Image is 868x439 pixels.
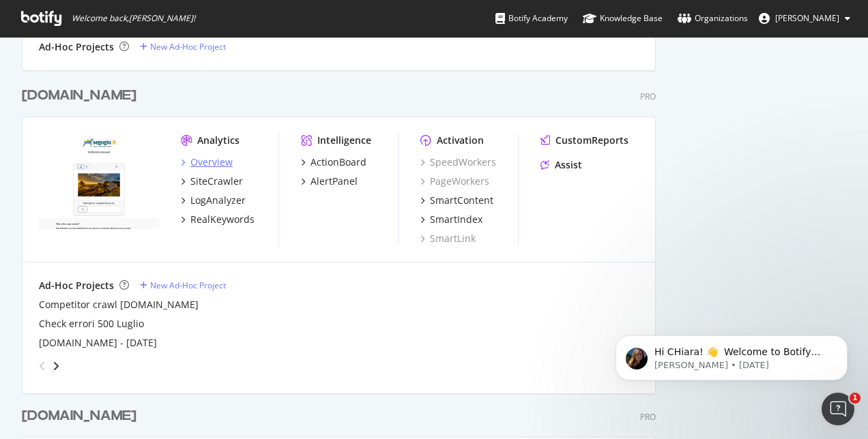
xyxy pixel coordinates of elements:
[640,91,656,102] div: Pro
[22,86,142,106] a: [DOMAIN_NAME]
[850,393,860,404] span: 1
[181,213,255,226] a: RealKeywords
[430,194,493,207] div: SmartContent
[583,12,663,25] div: Knowledge Base
[540,134,628,147] a: CustomReports
[51,359,61,373] div: angle-right
[190,213,255,226] div: RealKeywords
[822,393,854,425] iframe: Intercom live chat
[775,12,839,24] span: CHiara Gigliotti
[495,12,568,25] div: Botify Academy
[190,194,246,207] div: LogAnalyzer
[22,406,142,426] a: [DOMAIN_NAME]
[310,175,358,188] div: AlertPanel
[190,175,243,188] div: SiteCrawler
[190,155,233,169] div: Overview
[420,155,496,169] a: SpeedWorkers
[595,307,868,402] iframe: Intercom notifications message
[39,279,114,292] div: Ad-Hoc Projects
[140,41,226,52] a: New Ad-Hoc Project
[317,134,371,147] div: Intelligence
[72,13,195,24] span: Welcome back, [PERSON_NAME] !
[39,317,144,331] a: Check errori 500 Luglio
[430,213,482,226] div: SmartIndex
[181,194,246,207] a: LogAnalyzer
[140,279,226,291] a: New Ad-Hoc Project
[437,134,484,147] div: Activation
[301,155,366,169] a: ActionBoard
[150,279,226,291] div: New Ad-Hoc Project
[150,41,226,52] div: New Ad-Hoc Project
[420,232,476,245] a: SmartLink
[678,12,748,25] div: Organizations
[640,411,656,423] div: Pro
[420,175,489,188] a: PageWorkers
[540,158,582,172] a: Assist
[748,7,861,29] button: [PERSON_NAME]
[555,158,582,172] div: Assist
[420,194,493,207] a: SmartContent
[420,213,482,226] a: SmartIndex
[555,134,628,147] div: CustomReports
[39,336,157,350] a: [DOMAIN_NAME] - [DATE]
[181,155,233,169] a: Overview
[39,134,159,230] img: segugio.it
[39,298,199,312] a: Competitor crawl [DOMAIN_NAME]
[22,86,136,106] div: [DOMAIN_NAME]
[197,134,240,147] div: Analytics
[39,40,114,54] div: Ad-Hoc Projects
[301,175,358,188] a: AlertPanel
[181,175,243,188] a: SiteCrawler
[33,355,51,377] div: angle-left
[22,406,136,426] div: [DOMAIN_NAME]
[310,155,366,169] div: ActionBoard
